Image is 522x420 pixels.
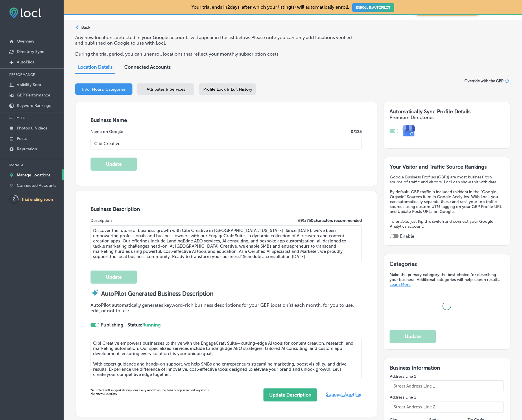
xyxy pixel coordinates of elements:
[390,401,504,413] input: Street Address Line 2
[17,136,27,141] p: Posts
[91,225,362,261] textarea: Discover the future of business growth with Cibi Creative in [GEOGRAPHIC_DATA], [US_STATE]. Since...
[17,183,56,188] p: Connected Accounts
[17,60,34,65] p: AutoPilot
[91,138,362,149] input: Enter Location Name
[124,64,171,70] span: Connected Accounts
[91,158,137,171] button: Update
[17,49,44,54] p: Directory Sync
[17,173,50,178] p: Manage Locations
[91,218,112,223] label: Description
[91,117,362,123] h3: Business Name
[91,302,362,313] p: AutoPilot automatically generates keyword-rich business descriptions for your GBP location(s) eac...
[9,8,41,18] img: fda3e92497d09a02dc62c9cd864e3231.png
[390,272,504,287] p: Make the primary category the best choice for describing your business. Additional categories wil...
[390,282,411,287] a: Learn More
[17,82,44,87] p: Visibility Score
[390,330,436,343] button: Update
[17,103,51,108] p: Keyword Rankings
[17,39,34,44] p: Overview
[390,395,504,400] label: Address Line 2
[390,219,504,229] p: To enable, just flip this switch and connect your Google Analytics account.
[390,189,504,214] p: By default, GBP traffic is included (hidden) in the "Google Organic" Sources item in Google Analy...
[398,120,420,142] img: e7ababfa220611ac49bdb491a11684a6.png
[390,374,504,379] label: Address Line 1
[142,322,161,328] span: Running
[191,4,394,10] p: Your trial ends in 2 days, after which your listing(s) will automatically enroll.
[263,388,317,401] button: Update Description
[390,261,504,269] h3: Categories
[298,218,362,223] label: 691 / 750 characters recommended
[101,322,123,328] strong: Publishing
[400,233,414,239] label: Enable
[81,25,90,30] p: Back
[91,389,209,396] div: No Keywords exists
[91,288,99,297] img: autopilot-icon
[17,93,50,98] p: GBP Performance
[21,197,53,202] p: Trial ending soon
[352,3,394,12] a: ENROLL INAUTOPILOT
[390,380,504,392] input: Street Address Line 1
[82,87,126,92] span: Info, Hours, Categories
[91,271,137,284] button: Update
[17,126,47,131] p: Photos & Videos
[147,87,185,92] span: Attributes & Services
[91,206,362,212] h3: Business Description
[464,79,503,83] span: Override with the GBP
[203,87,252,92] span: Profile Lock & Edit History
[75,51,358,57] p: During the trial period, you can unenroll locations that reflect your monthly subscription costs
[390,115,504,120] h4: Premium Directories:
[91,338,362,379] textarea: Cibi Creative empowers businesses to thrive with the EngageCraft Suite—cutting-edge AI tools for ...
[17,147,37,151] p: Reputation
[75,35,358,46] p: Any new locations detected in your Google accounts will appear in the list below. Please note you...
[390,175,504,185] p: Google Business Profiles (GBPs) are most business' top source of traffic and visitors. Locl can s...
[91,129,123,134] label: Name on Google
[101,290,213,297] strong: AutoPilot Generated Business Description
[351,129,362,134] label: 0 /125
[390,164,504,170] h3: Your Visitor and Traffic Source Rankings
[128,322,161,328] strong: Status:
[13,196,15,202] text: 2
[326,387,362,401] span: Suggest Another
[390,365,504,371] h3: Business Information
[390,108,504,115] h3: Automatically Sync Profile Details
[91,389,209,392] span: *AutoPilot will suggest descriptions every month on the basis of top searched keywords
[78,64,112,70] span: Location Details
